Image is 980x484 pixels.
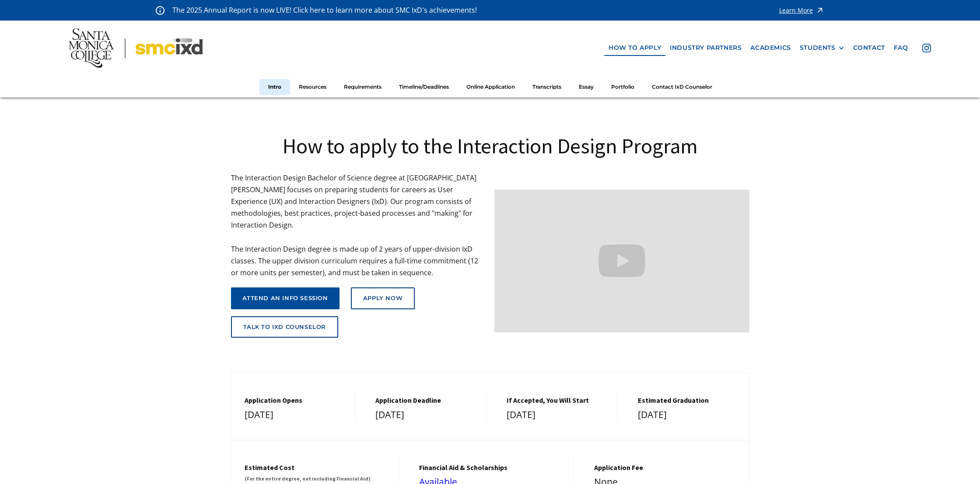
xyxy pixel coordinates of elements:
[419,463,565,472] h5: financial aid & Scholarships
[800,44,844,52] div: STUDENTS
[643,79,721,95] a: Contact IxD Counselor
[231,316,339,338] a: talk to ixd counselor
[458,79,524,95] a: Online Application
[746,40,795,56] a: Academics
[245,463,390,472] h5: Estimated cost
[245,407,346,423] div: [DATE]
[849,40,889,56] a: contact
[390,79,458,95] a: Timeline/Deadlines
[815,4,824,16] img: icon - arrow - alert
[889,40,913,56] a: faq
[779,7,813,14] div: Learn More
[363,295,402,302] div: Apply Now
[604,40,665,56] a: how to apply
[638,407,740,423] div: [DATE]
[524,79,570,95] a: Transcripts
[494,190,749,332] iframe: Design your future with a Bachelor's Degree in Interaction Design from Santa Monica College
[602,79,643,95] a: Portfolio
[570,79,602,95] a: Essay
[375,396,477,404] h5: Application Deadline
[172,4,478,16] p: The 2025 Annual Report is now LIVE! Click here to learn more about SMC IxD's achievements!
[290,79,335,95] a: Resources
[231,172,486,279] p: The Interaction Design Bachelor of Science degree at [GEOGRAPHIC_DATA][PERSON_NAME] focuses on pr...
[375,407,477,423] div: [DATE]
[156,6,164,15] img: icon - information - alert
[922,44,931,52] img: icon - instagram
[69,28,203,68] img: Santa Monica College - SMC IxD logo
[259,79,290,95] a: Intro
[779,4,824,16] a: Learn More
[243,324,326,331] div: talk to ixd counselor
[231,287,339,309] a: attend an info session
[594,463,740,472] h5: Application Fee
[507,396,609,404] h5: If Accepted, You Will Start
[800,44,836,52] div: STUDENTS
[638,396,740,404] h5: estimated graduation
[245,474,390,483] h6: (For the entire degree, not including Financial Aid)
[242,295,328,302] div: attend an info session
[245,396,346,404] h5: Application Opens
[507,407,609,423] div: [DATE]
[231,132,749,159] h1: How to apply to the Interaction Design Program
[665,40,746,56] a: industry partners
[351,287,415,309] a: Apply Now
[335,79,390,95] a: Requirements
